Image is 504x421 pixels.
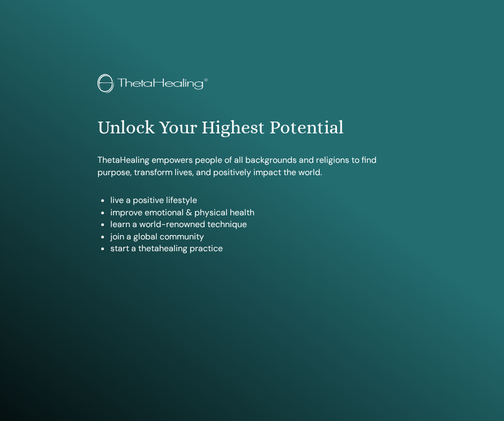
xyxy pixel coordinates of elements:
[110,194,407,206] li: live a positive lifestyle
[110,243,407,254] li: start a thetahealing practice
[97,117,407,139] h1: Unlock Your Highest Potential
[110,231,407,243] li: join a global community
[97,154,407,178] p: ThetaHealing empowers people of all backgrounds and religions to find purpose, transform lives, a...
[110,219,407,230] li: learn a world-renowned technique
[110,207,407,219] li: improve emotional & physical health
